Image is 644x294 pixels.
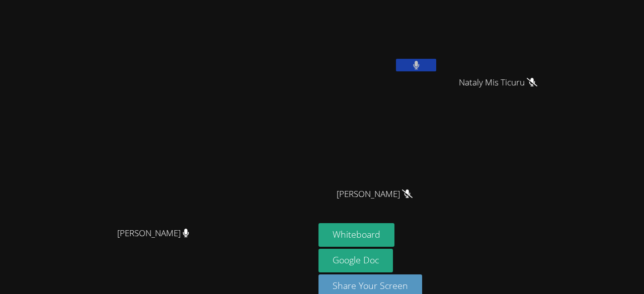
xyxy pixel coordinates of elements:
[318,223,394,247] button: Whiteboard
[117,226,189,241] span: [PERSON_NAME]
[318,249,393,272] a: Google Doc
[459,75,537,90] span: Nataly Mis Ticuru
[337,187,413,202] span: [PERSON_NAME]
